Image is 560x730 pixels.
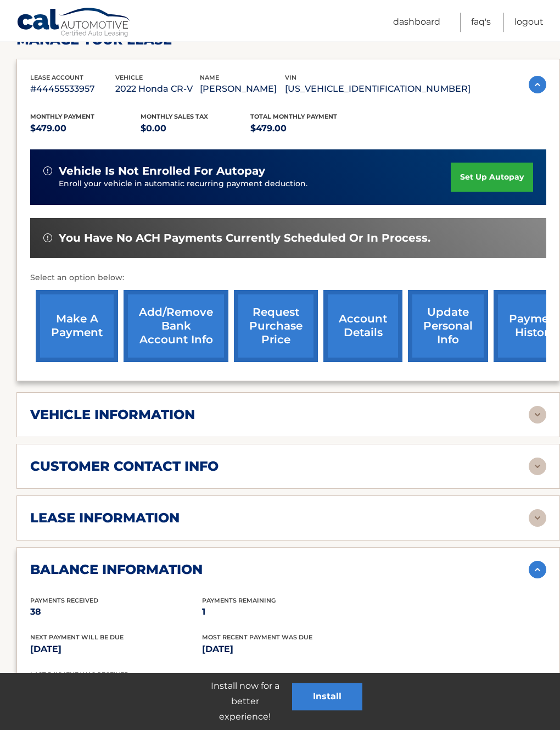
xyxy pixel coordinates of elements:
[30,271,546,285] p: Select an option below:
[59,164,265,178] span: vehicle is not enrolled for autopay
[408,290,488,362] a: update personal info
[59,231,430,245] span: You have no ACH payments currently scheduled or in process.
[234,290,318,362] a: request purchase price
[115,74,143,81] span: vehicle
[202,604,374,620] p: 1
[202,642,374,657] p: [DATE]
[285,74,296,81] span: vin
[451,163,533,192] a: set up autopay
[529,406,546,423] img: accordion-rest.svg
[202,597,276,604] span: Payments Remaining
[30,597,98,604] span: Payments Received
[285,81,471,97] p: [US_VEHICLE_IDENTIFICATION_NUMBER]
[36,290,118,362] a: make a payment
[200,81,285,97] p: [PERSON_NAME]
[529,458,546,475] img: accordion-rest.svg
[30,113,94,120] span: Monthly Payment
[30,510,180,526] h2: lease information
[141,113,208,120] span: Monthly sales Tax
[30,642,202,657] p: [DATE]
[141,121,251,136] p: $0.00
[250,113,337,120] span: Total Monthly Payment
[30,633,124,641] span: Next Payment will be due
[250,121,361,136] p: $479.00
[323,290,402,362] a: account details
[59,178,451,190] p: Enroll your vehicle in automatic recurring payment deduction.
[471,13,491,32] a: FAQ's
[124,290,228,362] a: Add/Remove bank account info
[43,166,52,175] img: alert-white.svg
[30,604,202,620] p: 38
[30,671,129,678] span: Last Payment was received
[202,633,312,641] span: Most Recent Payment Was Due
[30,458,219,475] h2: customer contact info
[198,678,292,725] p: Install now for a better experience!
[30,121,141,136] p: $479.00
[30,81,115,97] p: #44455533957
[115,81,200,97] p: 2022 Honda CR-V
[529,76,546,93] img: accordion-active.svg
[292,683,362,710] button: Install
[30,406,195,423] h2: vehicle information
[30,74,83,81] span: lease account
[529,509,546,527] img: accordion-rest.svg
[16,7,132,39] a: Cal Automotive
[514,13,544,32] a: Logout
[393,13,440,32] a: Dashboard
[529,561,546,578] img: accordion-active.svg
[43,233,52,242] img: alert-white.svg
[200,74,219,81] span: name
[30,561,203,578] h2: balance information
